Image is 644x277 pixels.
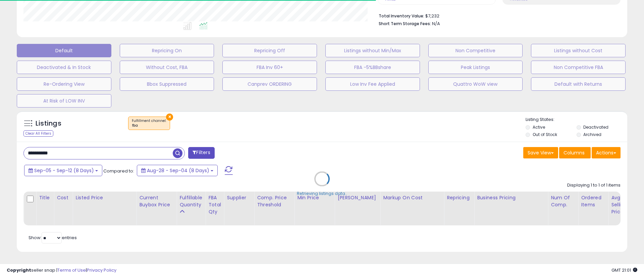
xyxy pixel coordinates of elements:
[428,44,523,57] button: Non Competitive
[120,44,214,57] button: Repricing On
[87,267,116,273] a: Privacy Policy
[325,44,420,57] button: Listings without Min/Max
[325,77,420,91] button: Low Inv Fee Applied
[531,61,626,74] button: Non Competitive FBA
[222,44,317,57] button: Repricing Off
[7,267,116,274] div: seller snap | |
[57,267,86,273] a: Terms of Use
[17,44,111,57] button: Default
[17,61,111,74] button: Deactivated & In Stock
[222,61,317,74] button: FBA Inv 60+
[428,61,523,74] button: Peak Listings
[120,61,214,74] button: Without Cost, FBA
[120,77,214,91] button: Bbox Suppressed
[432,20,440,27] span: N/A
[17,77,111,91] button: Re-Ordering View
[531,77,626,91] button: Default with Returns
[379,13,424,19] b: Total Inventory Value:
[428,77,523,91] button: Quattro WoW view
[17,94,111,108] button: At Risk of LOW INV
[297,191,347,197] div: Retrieving listings data..
[611,267,637,273] span: 2025-09-16 21:01 GMT
[7,267,31,273] strong: Copyright
[222,77,317,91] button: Canprev ORDERING
[325,61,420,74] button: FBA -5%BBshare
[531,44,626,57] button: Listings without Cost
[379,11,615,19] li: $7,232
[379,21,431,26] b: Short Term Storage Fees:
